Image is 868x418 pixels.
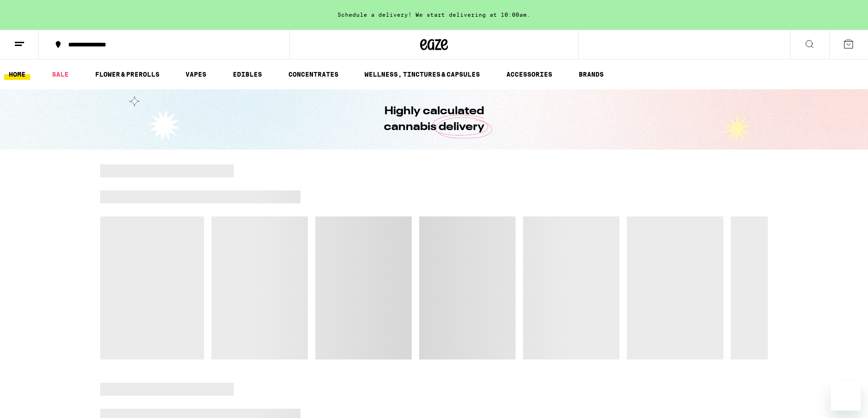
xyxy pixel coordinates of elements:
a: WELLNESS, TINCTURES & CAPSULES [360,69,485,80]
a: HOME [4,69,30,80]
a: CONCENTRATES [284,69,343,80]
a: SALE [47,69,73,80]
a: EDIBLES [228,69,267,80]
a: BRANDS [574,69,608,80]
iframe: Button to launch messaging window [831,381,861,411]
h1: Highly calculated cannabis delivery [357,104,511,135]
a: ACCESSORIES [502,69,557,80]
a: FLOWER & PREROLLS [90,69,164,80]
a: VAPES [181,69,211,80]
